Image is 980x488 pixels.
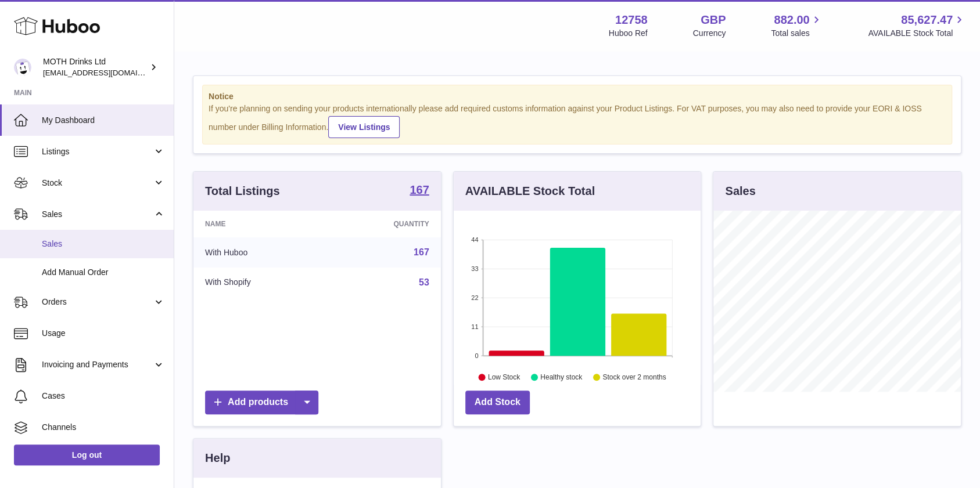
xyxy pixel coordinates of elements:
span: Add Manual Order [42,267,165,278]
span: My Dashboard [42,115,165,126]
div: Currency [693,28,726,39]
span: Usage [42,328,165,339]
span: Listings [42,146,153,157]
td: With Shopify [193,268,327,298]
div: MOTH Drinks Ltd [43,56,148,78]
h3: Total Listings [205,183,280,199]
th: Name [193,211,327,237]
span: 85,627.47 [901,12,953,28]
text: 0 [475,352,478,359]
span: [EMAIL_ADDRESS][DOMAIN_NAME] [43,68,171,77]
text: 33 [471,265,478,272]
strong: 12758 [615,12,648,28]
span: AVAILABLE Stock Total [868,28,966,39]
a: 882.00 Total sales [771,12,823,39]
text: Low Stock [488,373,520,381]
h3: Sales [725,183,755,199]
span: Cases [42,391,165,402]
a: Add Stock [465,391,530,414]
h3: AVAILABLE Stock Total [465,183,595,199]
img: orders@mothdrinks.com [14,59,31,76]
div: If you're planning on sending your products internationally please add required customs informati... [209,103,946,138]
a: 167 [414,247,429,257]
h3: Help [205,450,230,466]
th: Quantity [327,211,441,237]
a: 53 [419,277,429,287]
text: 22 [471,294,478,301]
text: 11 [471,323,478,330]
text: 44 [471,236,478,243]
span: Invoicing and Payments [42,359,153,370]
a: View Listings [328,116,400,138]
a: 85,627.47 AVAILABLE Stock Total [868,12,966,39]
span: Stock [42,178,153,189]
strong: Notice [209,91,946,102]
a: Log out [14,444,160,465]
a: 167 [410,184,429,198]
span: Total sales [771,28,823,39]
div: Huboo Ref [609,28,648,39]
span: 882.00 [774,12,809,28]
a: Add products [205,391,318,414]
strong: GBP [701,12,726,28]
span: Sales [42,238,165,250]
span: Orders [42,297,153,308]
text: Stock over 2 months [602,373,666,381]
text: Healthy stock [540,373,583,381]
strong: 167 [410,184,429,196]
td: With Huboo [193,237,327,268]
span: Sales [42,209,153,220]
span: Channels [42,422,165,433]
